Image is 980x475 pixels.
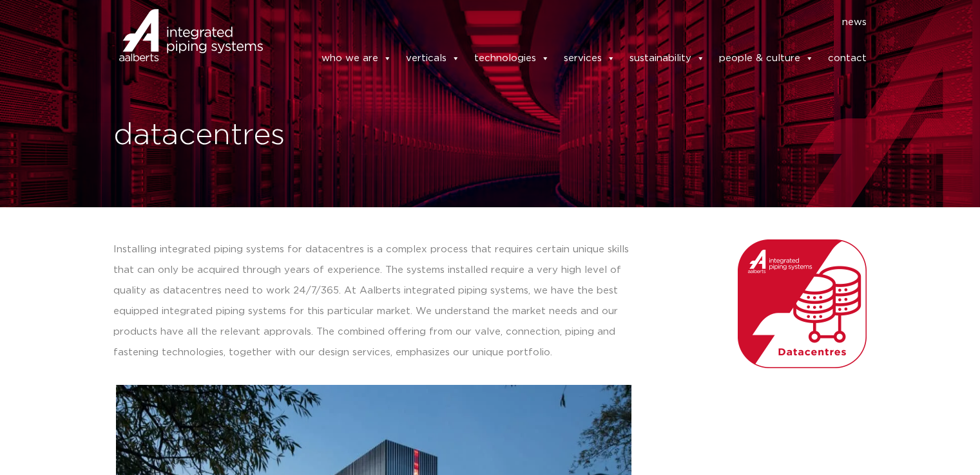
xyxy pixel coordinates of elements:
a: verticals [406,46,460,71]
img: Aalberts_IPS_icon_datacentres_rgb [738,239,867,368]
a: who we are [322,46,392,71]
a: news [842,12,867,33]
a: technologies [474,46,550,71]
p: Installing integrated piping systems for datacentres is a complex process that requires certain u... [113,239,635,363]
h1: datacentres [113,115,484,156]
nav: Menu [282,12,867,33]
a: services [564,46,615,71]
a: people & culture [719,46,814,71]
a: sustainability [629,46,705,71]
a: contact [828,46,867,71]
